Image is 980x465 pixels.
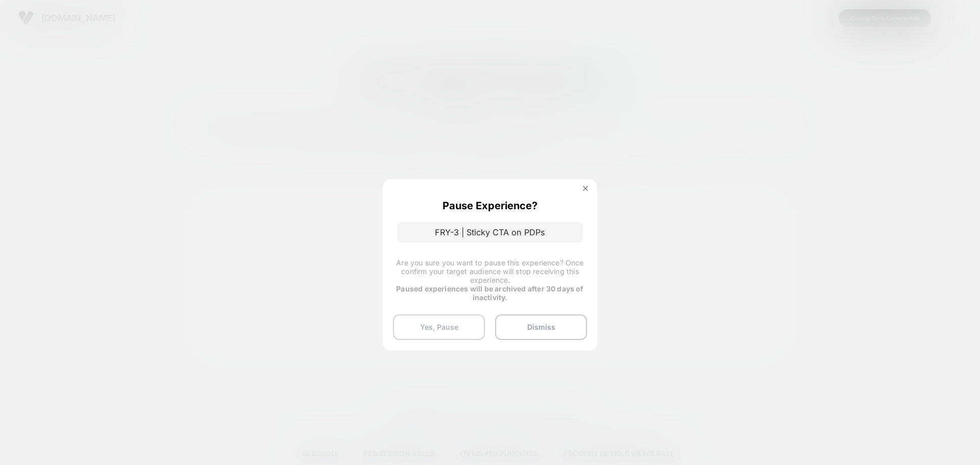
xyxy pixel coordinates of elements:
strong: Paused experiences will be archived after 30 days of inactivity. [396,284,583,302]
span: Are you sure you want to pause this experience? Once confirm your target audience will stop recei... [396,258,583,284]
button: Yes, Pause [393,314,485,340]
p: FRY-3 | Sticky CTA on PDPs [397,222,583,242]
img: close [583,186,588,191]
button: Dismiss [495,314,587,340]
p: Pause Experience? [443,200,537,212]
